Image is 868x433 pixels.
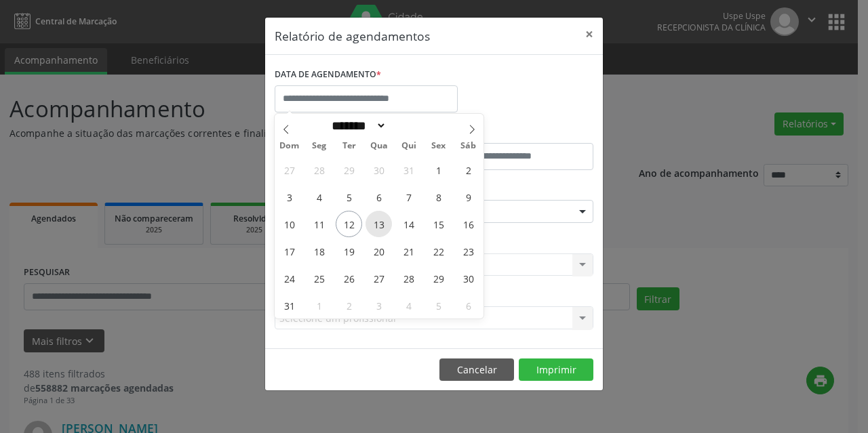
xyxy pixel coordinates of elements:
[576,18,603,51] button: Close
[366,184,392,210] span: Agosto 6, 2025
[425,184,452,210] span: Agosto 8, 2025
[306,292,332,318] span: Setembro 1, 2025
[394,142,424,150] span: Qui
[276,238,302,264] span: Agosto 17, 2025
[425,292,452,318] span: Setembro 5, 2025
[519,358,593,382] button: Imprimir
[306,211,332,237] span: Agosto 11, 2025
[366,238,392,264] span: Agosto 20, 2025
[425,265,452,291] span: Agosto 29, 2025
[425,157,452,183] span: Agosto 1, 2025
[327,119,387,133] select: Month
[306,184,332,210] span: Agosto 4, 2025
[395,265,422,291] span: Agosto 28, 2025
[306,265,332,291] span: Agosto 25, 2025
[366,292,392,318] span: Setembro 3, 2025
[425,211,452,237] span: Agosto 15, 2025
[437,122,593,143] label: ATÉ
[395,238,422,264] span: Agosto 21, 2025
[395,157,422,183] span: Julho 31, 2025
[455,292,481,318] span: Setembro 6, 2025
[366,157,392,183] span: Julho 30, 2025
[395,292,422,318] span: Setembro 4, 2025
[275,64,381,85] label: DATA DE AGENDAMENTO
[276,211,302,237] span: Agosto 10, 2025
[364,142,394,150] span: Qua
[304,142,334,150] span: Seg
[366,211,392,237] span: Agosto 13, 2025
[455,265,481,291] span: Agosto 30, 2025
[395,184,422,210] span: Agosto 7, 2025
[275,27,430,45] h5: Relatório de agendamentos
[336,184,362,210] span: Agosto 5, 2025
[336,238,362,264] span: Agosto 19, 2025
[425,238,452,264] span: Agosto 22, 2025
[424,142,454,150] span: Sex
[336,292,362,318] span: Setembro 2, 2025
[275,142,304,150] span: Dom
[276,292,302,318] span: Agosto 31, 2025
[387,119,431,133] input: Year
[306,157,332,183] span: Julho 28, 2025
[336,265,362,291] span: Agosto 26, 2025
[336,157,362,183] span: Julho 29, 2025
[455,238,481,264] span: Agosto 23, 2025
[306,238,332,264] span: Agosto 18, 2025
[276,157,302,183] span: Julho 27, 2025
[366,265,392,291] span: Agosto 27, 2025
[455,184,481,210] span: Agosto 9, 2025
[334,142,364,150] span: Ter
[276,184,302,210] span: Agosto 3, 2025
[336,211,362,237] span: Agosto 12, 2025
[454,142,484,150] span: Sáb
[455,211,481,237] span: Agosto 16, 2025
[455,157,481,183] span: Agosto 2, 2025
[276,265,302,291] span: Agosto 24, 2025
[439,358,514,382] button: Cancelar
[395,211,422,237] span: Agosto 14, 2025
